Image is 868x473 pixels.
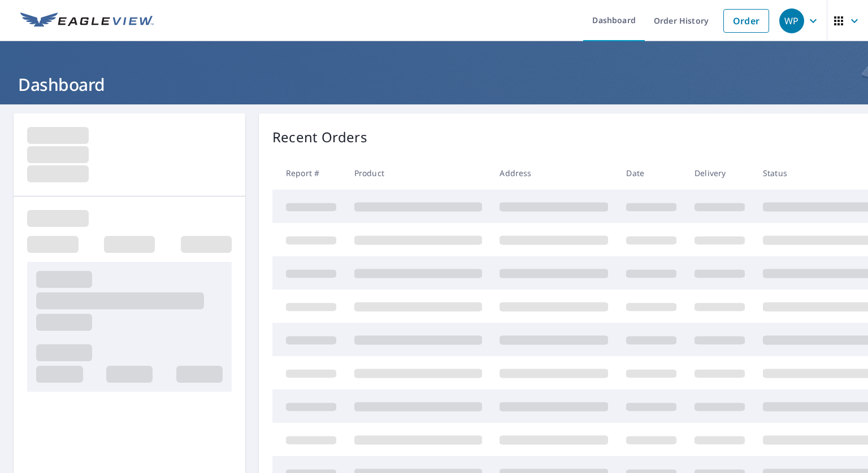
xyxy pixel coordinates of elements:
[272,156,345,190] th: Report #
[14,73,854,96] h1: Dashboard
[491,156,617,190] th: Address
[345,156,491,190] th: Product
[20,12,154,29] img: EV Logo
[723,9,769,33] a: Order
[617,156,685,190] th: Date
[272,127,367,147] p: Recent Orders
[779,8,804,33] div: WP
[685,156,754,190] th: Delivery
